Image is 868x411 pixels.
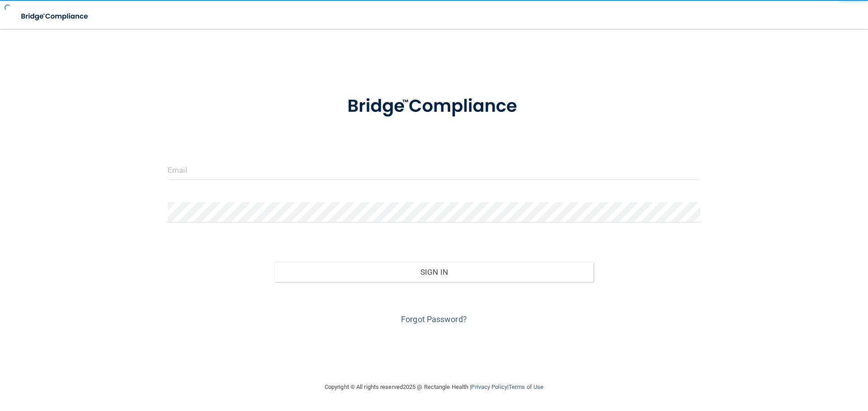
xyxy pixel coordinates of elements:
a: Terms of Use [509,383,543,390]
input: Email [168,160,700,180]
div: Copyright © All rights reserved 2025 @ Rectangle Health | | [269,373,599,402]
img: bridge_compliance_login_screen.278c3ca4.svg [14,7,97,26]
a: Forgot Password? [401,314,467,324]
img: bridge_compliance_login_screen.278c3ca4.svg [329,83,539,130]
a: Privacy Policy [471,383,507,390]
button: Sign In [274,262,594,282]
